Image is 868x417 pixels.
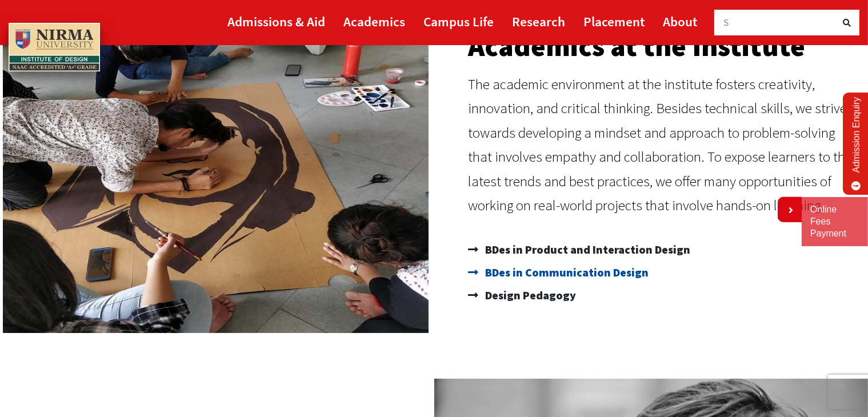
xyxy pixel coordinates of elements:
img: main_logo [9,23,100,72]
p: The academic environment at the institute fosters creativity, innovation, and critical thinking. ... [469,72,857,218]
a: Campus Life [423,9,494,34]
a: Academics [343,9,405,34]
a: Placement [583,9,645,34]
a: Research [512,9,565,34]
span: Design Pedagogy [483,284,577,307]
span: S [723,16,729,29]
span: BDes in Communication Design [483,261,649,284]
h2: Academics at the Institute [469,32,857,61]
a: Admissions & Aid [227,9,325,34]
span: BDes in Product and Interaction Design [483,238,691,261]
a: About [663,9,697,34]
a: Design Pedagogy [469,284,857,307]
a: BDes in Product and Interaction Design [469,238,857,261]
a: BDes in Communication Design [469,261,857,284]
a: Online Fees Payment [810,204,859,239]
img: IMG-20190920-WA0091 [3,5,429,333]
